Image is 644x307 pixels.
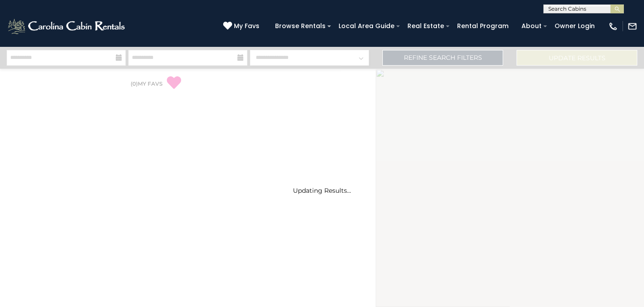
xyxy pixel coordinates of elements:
a: Browse Rentals [271,19,330,33]
a: Owner Login [550,19,599,33]
span: My Favs [234,21,259,31]
a: My Favs [223,21,262,31]
img: mail-regular-white.png [627,21,637,31]
img: White-1-2.png [7,17,127,35]
a: About [517,19,546,33]
img: phone-regular-white.png [608,21,618,31]
a: Local Area Guide [334,19,399,33]
a: Real Estate [403,19,449,33]
a: Rental Program [453,19,513,33]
